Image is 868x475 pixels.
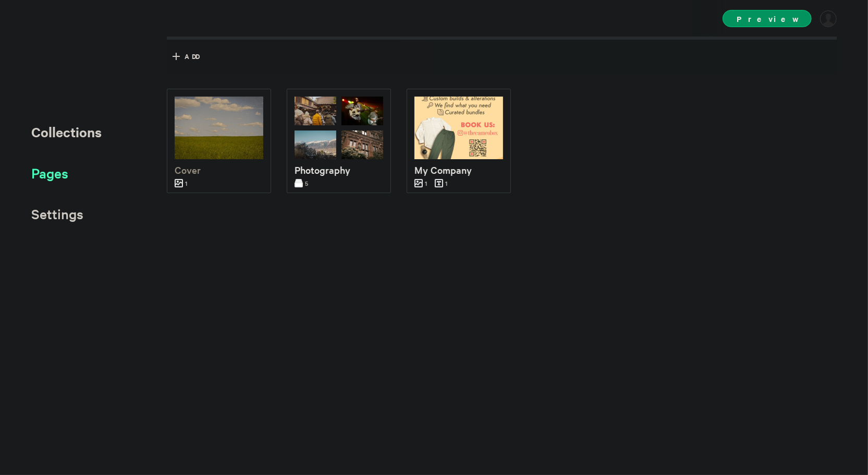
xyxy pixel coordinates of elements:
[723,10,812,27] span: Preview
[414,97,503,159] img: cameobox_flyer.png
[175,162,263,177] p: Cover
[295,130,336,159] img: mountain.jpg
[414,179,427,189] p: 1
[31,164,68,182] span: Pages
[175,179,187,189] p: 1
[435,179,447,189] p: 1
[295,162,383,177] p: Photography
[31,205,83,222] span: Settings
[341,97,383,125] img: dcr.jpg
[295,179,308,189] p: 5
[341,130,383,159] img: statue.jpg
[31,123,102,141] span: Collections
[295,97,336,125] img: market_people.jpg
[414,162,503,177] p: My Company
[185,52,199,61] span: Add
